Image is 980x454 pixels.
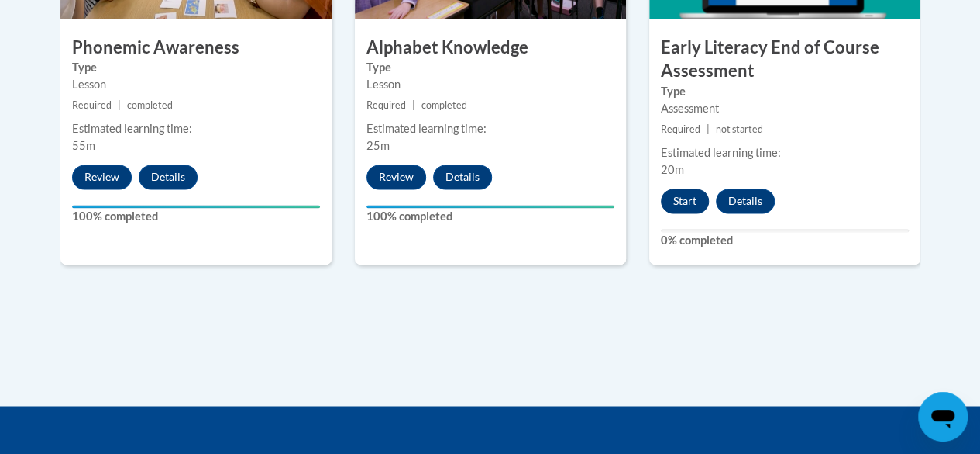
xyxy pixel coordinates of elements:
span: completed [421,99,467,111]
h3: Alphabet Knowledge [355,36,626,60]
div: Lesson [366,76,614,93]
h3: Phonemic Awareness [60,36,332,60]
span: completed [127,99,173,111]
div: Estimated learning time: [366,120,614,137]
button: Review [366,165,426,189]
span: | [118,99,121,111]
div: Estimated learning time: [661,144,909,161]
label: Type [366,59,614,76]
span: | [412,99,415,111]
label: 100% completed [366,208,614,225]
label: Type [72,59,320,76]
div: Estimated learning time: [72,120,320,137]
button: Start [661,189,709,213]
span: | [707,123,710,135]
label: Type [661,83,909,100]
div: Your progress [72,205,320,208]
div: Your progress [366,205,614,208]
button: Details [433,165,492,189]
span: Required [661,123,700,135]
span: Required [366,99,406,111]
label: 0% completed [661,232,909,249]
button: Details [139,165,198,189]
iframe: Button to launch messaging window [918,392,968,442]
div: Lesson [72,76,320,93]
span: 20m [661,163,684,176]
button: Details [716,189,775,213]
div: Assessment [661,100,909,117]
button: Review [72,165,132,189]
h3: Early Literacy End of Course Assessment [649,36,920,84]
span: not started [716,123,763,135]
span: 25m [366,139,390,152]
span: 55m [72,139,95,152]
label: 100% completed [72,208,320,225]
span: Required [72,99,112,111]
